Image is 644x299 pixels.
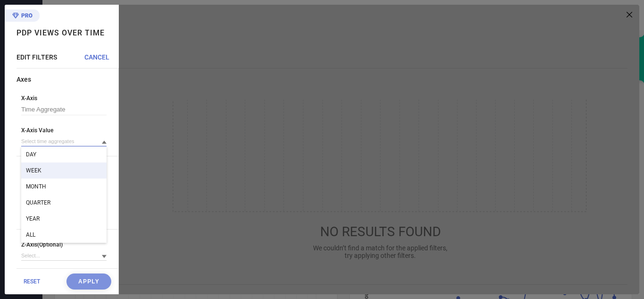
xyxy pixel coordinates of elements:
[17,28,105,37] h1: PDP Views over time
[21,146,107,162] div: DAY
[21,137,107,146] input: Select time aggregates
[26,215,40,222] span: YEAR
[21,227,107,243] div: ALL
[21,195,107,211] div: QUARTER
[26,167,41,174] span: WEEK
[21,95,107,102] span: X-Axis
[26,199,50,206] span: QUARTER
[21,241,107,248] span: Z-Axis(Optional)
[21,127,107,134] span: X-Axis Value
[21,211,107,227] div: YEAR
[26,183,46,190] span: MONTH
[17,76,118,83] div: Axes
[17,53,57,61] span: EDIT FILTERS
[26,231,35,238] span: ALL
[84,53,109,61] span: CANCEL
[21,179,107,195] div: MONTH
[26,151,36,158] span: DAY
[21,162,107,179] div: WEEK
[24,278,40,285] span: RESET
[21,251,107,261] input: Select...
[5,9,40,24] div: Premium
